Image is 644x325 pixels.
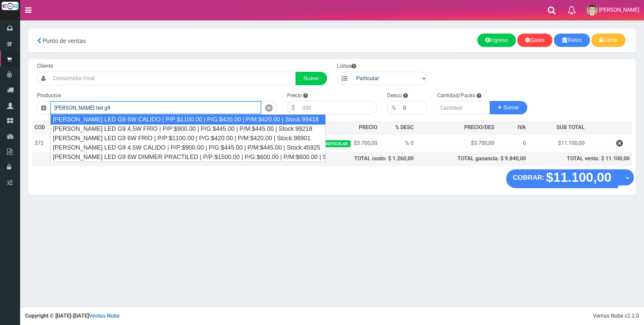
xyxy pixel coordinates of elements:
[296,72,327,85] a: Nuevo
[51,143,325,152] div: [PERSON_NAME] LED G9 4.5W CALIDO | P/P:$900.00 | P/G:$445.00 | P/M:$445.00 | Stock:45925
[546,170,611,184] strong: $11.100,00
[531,155,630,163] div: TOTAL venta: $ 11.100,00
[359,124,377,131] span: PRECIO
[506,169,618,188] button: COBRAR: $11.100,00
[287,92,302,100] label: Precio
[50,101,261,114] input: Introduzca el nombre del producto
[591,34,626,47] a: Cierre
[490,101,527,114] button: Sumar
[337,62,356,70] label: Listas
[2,2,18,10] img: Logo grande
[281,134,380,152] td: $3.700,00
[51,133,325,143] div: [PERSON_NAME] LED G9 6W FRIO | P/P:$1100.00 | P/G:$420.00 | P/M:$420.00 | Stock:98901
[437,92,475,100] label: Cantidad/Packs
[287,101,299,114] div: $
[299,101,377,114] input: 000
[50,114,326,124] div: [PERSON_NAME] LED G9 6W CALIDO | P/P:$1100.00 | P/G:$420.00 | P/M:$420.00 | Stock:99418
[599,7,639,13] span: [PERSON_NAME]
[43,37,86,44] span: Punto de ventas
[497,134,528,152] td: 0
[593,312,639,320] div: Ventas Nube v2.2.0
[587,5,598,16] img: User Image
[50,72,296,85] input: Consumidor Final
[25,313,120,319] strong: Copyright © [DATE]-[DATE]
[395,124,414,130] span: % DESC
[517,34,552,47] a: Gasto
[51,124,325,133] div: [PERSON_NAME] LED G9 4.5W FRIO | P/P:$900.00 | P/G:$445.00 | P/M:$445.00 | Stock:99218
[387,101,400,114] div: %
[554,34,590,47] a: Retiro
[32,121,56,134] th: COD
[380,134,416,152] td: % 0
[89,313,120,319] a: Ventas Nube
[529,134,588,152] td: $11.100,00
[464,124,494,130] span: PRECIO/DES
[387,92,402,100] label: Descu
[51,152,325,162] div: [PERSON_NAME] LED G9 6W DIMMER PRACTILED | P/P:$1500.00 | P/G:$600.00 | P/M:$600.00 | Stock:9905
[400,101,427,114] input: 000
[37,92,61,100] label: Productos
[518,124,526,130] span: IVA
[37,62,53,70] label: Cliente
[503,105,519,110] span: Sumar
[321,140,350,147] span: Particular
[513,174,544,181] strong: COBRAR:
[556,124,585,131] span: SUB TOTAL
[32,134,56,152] td: 372
[419,155,526,163] div: TOTAL ganancia: $ 9.840,00
[416,134,497,152] td: $3.700,00
[437,101,490,114] input: Cantidad
[477,34,516,47] a: Ingreso
[284,155,414,163] div: TOTAL costo: $ 1.260,00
